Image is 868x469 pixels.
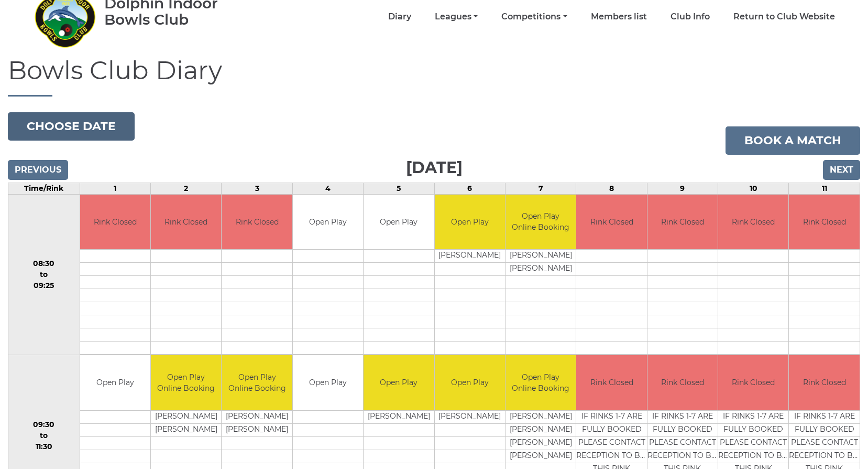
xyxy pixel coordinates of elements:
td: 1 [80,183,150,194]
td: Open Play [435,195,505,250]
a: Leagues [435,11,478,23]
td: FULLY BOOKED [647,423,718,436]
td: Open Play Online Booking [506,355,576,410]
td: [PERSON_NAME] [506,436,576,450]
td: Rink Closed [718,355,788,410]
td: [PERSON_NAME] [151,423,221,436]
td: Open Play [80,355,150,410]
td: PLEASE CONTACT [789,436,860,450]
td: PLEASE CONTACT [647,436,718,450]
td: 7 [505,183,576,194]
td: Rink Closed [789,195,860,250]
td: Rink Closed [576,355,646,410]
td: 9 [647,183,718,194]
td: 08:30 to 09:25 [8,194,80,355]
td: PLEASE CONTACT [718,436,788,450]
td: 5 [364,183,434,194]
td: 3 [222,183,292,194]
td: RECEPTION TO BOOK [647,450,718,463]
td: FULLY BOOKED [576,423,646,436]
td: Rink Closed [151,195,221,250]
td: Open Play [364,355,434,410]
td: Rink Closed [80,195,150,250]
td: RECEPTION TO BOOK [718,450,788,463]
td: FULLY BOOKED [718,423,788,436]
td: [PERSON_NAME] [151,410,221,423]
td: Rink Closed [576,195,646,250]
td: Open Play [293,355,363,410]
td: 10 [718,183,789,194]
td: [PERSON_NAME] [435,410,505,423]
td: [PERSON_NAME] [222,423,292,436]
input: Previous [8,160,68,180]
td: [PERSON_NAME] [506,410,576,423]
td: 2 [151,183,222,194]
a: Book a match [726,126,860,155]
h1: Bowls Club Diary [8,57,860,97]
a: Competitions [501,11,567,23]
td: IF RINKS 1-7 ARE [647,410,718,423]
td: [PERSON_NAME] [364,410,434,423]
td: Time/Rink [8,183,80,194]
td: RECEPTION TO BOOK [789,450,860,463]
td: IF RINKS 1-7 ARE [576,410,646,423]
td: Open Play Online Booking [506,195,576,250]
td: Rink Closed [718,195,788,250]
td: [PERSON_NAME] [506,450,576,463]
td: [PERSON_NAME] [435,250,505,263]
td: 6 [434,183,505,194]
td: [PERSON_NAME] [506,250,576,263]
td: [PERSON_NAME] [222,410,292,423]
td: FULLY BOOKED [789,423,860,436]
td: IF RINKS 1-7 ARE [718,410,788,423]
input: Next [823,160,860,180]
td: 8 [576,183,647,194]
td: Rink Closed [647,355,718,410]
td: [PERSON_NAME] [506,423,576,436]
a: Diary [388,11,411,23]
td: RECEPTION TO BOOK [576,450,646,463]
td: 4 [292,183,363,194]
td: IF RINKS 1-7 ARE [789,410,860,423]
td: Rink Closed [789,355,860,410]
td: Open Play [435,355,505,410]
td: Open Play Online Booking [151,355,221,410]
td: 11 [789,183,860,194]
td: Open Play [364,195,434,250]
td: Open Play [293,195,363,250]
td: Rink Closed [222,195,292,250]
td: PLEASE CONTACT [576,436,646,450]
button: Choose date [8,112,135,141]
td: Rink Closed [647,195,718,250]
a: Return to Club Website [733,11,835,23]
a: Members list [591,11,647,23]
a: Club Info [671,11,710,23]
td: Open Play Online Booking [222,355,292,410]
td: [PERSON_NAME] [506,263,576,276]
